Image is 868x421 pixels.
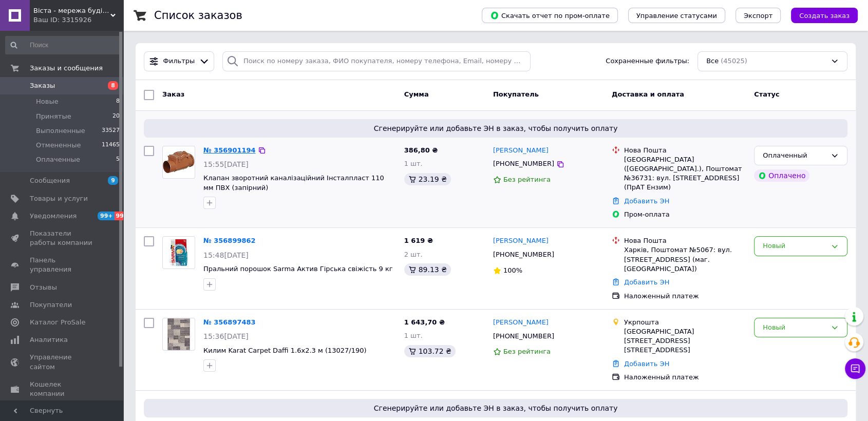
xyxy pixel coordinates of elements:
span: [PHONE_NUMBER] [493,251,554,258]
span: Показатели работы компании [30,229,95,247]
a: Фото товару [162,318,195,351]
span: Каталог ProSale [30,318,85,327]
span: 2 шт. [404,251,423,258]
img: Фото товару [163,237,195,269]
span: Экспорт [744,12,772,20]
span: Віста - мережа будівельно-господарчих маркетів [33,6,110,15]
a: Клапан зворотний каналізаційний Інсталпласт 110 мм ПВХ (запірний) [203,174,384,192]
div: 89.13 ₴ [404,263,451,276]
div: Наложенный платеж [624,292,746,301]
div: 103.72 ₴ [404,345,456,357]
span: Панель управления [30,256,95,274]
span: Без рейтинга [503,348,551,355]
span: Отзывы [30,283,57,292]
span: 11465 [102,141,120,150]
div: [GEOGRAPHIC_DATA] ([GEOGRAPHIC_DATA].), Поштомат №36731: вул. [STREET_ADDRESS] (ПрАТ Ензим) [624,155,746,193]
span: Заказ [162,90,184,98]
span: Все [706,56,719,66]
a: [PERSON_NAME] [493,318,549,328]
span: 8 [116,97,120,106]
div: 23.19 ₴ [404,173,451,185]
span: Кошелек компании [30,380,95,398]
div: Новый [763,322,826,333]
div: Оплаченный [763,150,826,161]
span: Покупатель [493,90,539,98]
a: Создать заказ [781,11,858,19]
span: Заказы и сообщения [30,64,103,73]
a: Добавить ЭН [624,278,669,286]
a: Добавить ЭН [624,197,669,205]
button: Чат с покупателем [845,358,865,379]
span: Управление статусами [636,12,717,20]
span: 20 [112,112,120,121]
span: Сумма [404,90,429,98]
img: Фото товару [167,318,190,350]
div: Харків, Поштомат №5067: вул. [STREET_ADDRESS] (маг. [GEOGRAPHIC_DATA]) [624,245,746,274]
div: Новый [763,241,826,252]
a: Добавить ЭН [624,360,669,368]
div: [GEOGRAPHIC_DATA][STREET_ADDRESS] [STREET_ADDRESS] [624,327,746,355]
a: Пральний порошок Sarma Актив Гірська свіжість 9 кг [203,265,393,273]
span: 386,80 ₴ [404,146,438,154]
span: 1 шт. [404,160,423,167]
span: Сгенерируйте или добавьте ЭН в заказ, чтобы получить оплату [148,403,843,413]
span: 5 [116,155,120,164]
span: Оплаченные [36,155,80,164]
span: Сообщения [30,176,70,185]
a: № 356897483 [203,318,256,326]
h1: Список заказов [154,9,242,22]
span: Принятые [36,112,71,121]
input: Поиск по номеру заказа, ФИО покупателя, номеру телефона, Email, номеру накладной [222,51,531,71]
button: Управление статусами [628,8,725,23]
div: Укрпошта [624,318,746,327]
span: 99+ [115,212,131,220]
a: № 356899862 [203,237,256,244]
a: [PERSON_NAME] [493,146,549,156]
span: 15:55[DATE] [203,160,249,168]
span: Без рейтинга [503,176,551,183]
a: Килим Karat Carpet Daffi 1.6x2.3 м (13027/190) [203,347,367,354]
span: Создать заказ [799,12,850,20]
span: Аналитика [30,335,68,345]
div: Нова Пошта [624,236,746,245]
span: Выполненные [36,126,85,136]
span: Сгенерируйте или добавьте ЭН в заказ, чтобы получить оплату [148,123,843,133]
button: Скачать отчет по пром-оплате [482,8,618,23]
span: 33527 [102,126,120,136]
span: (45025) [721,57,747,65]
input: Поиск [5,36,121,54]
a: [PERSON_NAME] [493,236,549,246]
span: [PHONE_NUMBER] [493,160,554,167]
a: № 356901194 [203,146,256,154]
span: Товары и услуги [30,194,88,203]
span: 99+ [98,212,115,220]
span: Отмененные [36,141,81,150]
span: Скачать отчет по пром-оплате [490,11,610,20]
a: Фото товару [162,236,195,269]
span: 100% [503,266,522,274]
span: Уведомления [30,212,77,221]
span: Заказы [30,81,55,90]
div: Наложенный платеж [624,373,746,382]
span: 1 619 ₴ [404,237,433,244]
span: 8 [108,81,118,90]
div: Ваш ID: 3315926 [33,15,123,25]
span: Новые [36,97,59,106]
span: Покупатели [30,300,72,310]
span: 1 шт. [404,332,423,339]
div: Оплачено [754,169,809,182]
span: Управление сайтом [30,353,95,371]
div: Пром-оплата [624,210,746,219]
span: Статус [754,90,780,98]
span: Доставка и оплата [612,90,684,98]
span: 15:36[DATE] [203,332,249,340]
span: 1 643,70 ₴ [404,318,445,326]
img: Фото товару [163,146,195,178]
span: 15:48[DATE] [203,251,249,259]
div: Нова Пошта [624,146,746,155]
span: [PHONE_NUMBER] [493,332,554,340]
button: Экспорт [735,8,781,23]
